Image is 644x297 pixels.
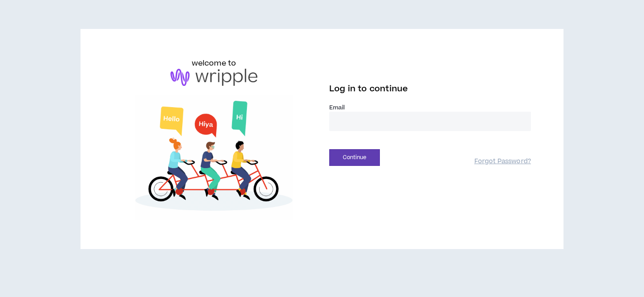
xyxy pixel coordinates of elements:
[329,149,380,166] button: Continue
[113,95,315,220] img: Welcome to Wripple
[170,69,257,86] img: logo-brand.png
[474,157,531,166] a: Forgot Password?
[329,83,408,94] span: Log in to continue
[192,58,237,69] h6: welcome to
[329,104,531,112] label: Email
